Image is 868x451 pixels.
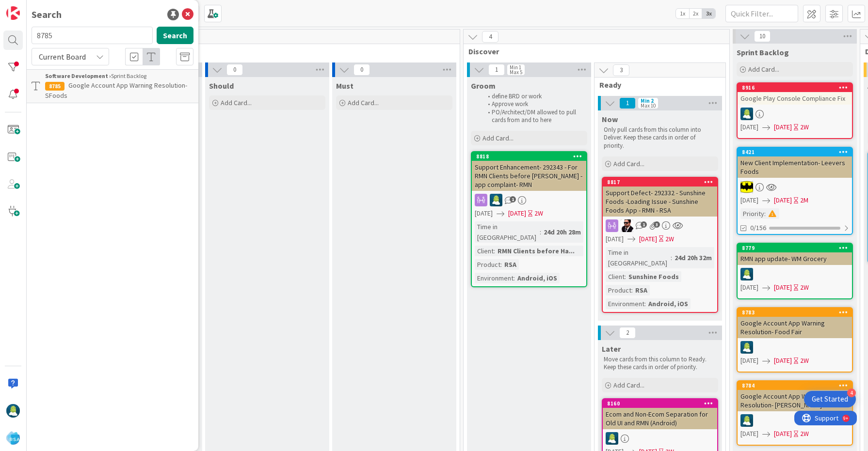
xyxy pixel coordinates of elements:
span: : [514,273,515,283]
span: 0/156 [750,223,766,233]
p: Only pull cards from this column into Deliver. Keep these cards in order of priority. [604,126,716,150]
div: 24d 20h 32m [672,252,714,263]
div: Min 2 [641,98,654,103]
img: Visit kanbanzone.com [6,6,20,20]
div: RMN Clients before Ha... [495,246,577,256]
span: 1 [641,221,647,228]
span: 1 [510,196,516,202]
div: 2W [534,208,543,218]
div: Google Play Console Compliance Fix [738,92,852,105]
span: Should [209,81,234,91]
b: Software Development › [45,72,111,79]
span: : [644,298,646,309]
span: [DATE] [475,208,493,218]
span: : [625,271,626,282]
img: RD [740,414,753,427]
img: AC [740,181,753,193]
a: 8784Google Account App Warning Resolution- [PERSON_NAME]RD[DATE][DATE]2W [737,380,853,446]
span: : [500,259,502,270]
div: 24d 20h 28m [541,227,583,237]
div: RD [738,108,852,120]
div: RMN app update- WM Grocery [738,252,852,265]
div: 8783 [742,309,852,316]
span: [DATE] [774,429,792,439]
span: Add Card... [613,159,644,168]
div: 8916 [742,84,852,91]
div: Google Account App Warning Resolution- Food Fair [738,317,852,338]
div: 8160Ecom and Non-Ecom Separation for Old UI and RMN (Android) [603,399,717,429]
div: 8160 [607,400,717,407]
span: Discover [468,47,717,56]
span: Add Card... [221,98,252,107]
div: Get Started [812,394,848,404]
div: 8817Support Defect- 292332 - Sunshine Foods -Loading Issue - Sunshine Foods App - RMN - RSA [603,178,717,217]
span: : [764,208,766,219]
div: 8421New Client Implementation- Leevers Foods [738,148,852,178]
div: 8783 [738,308,852,317]
span: 4 [482,31,498,43]
div: Ecom and Non-Ecom Separation for Old UI and RMN (Android) [603,408,717,429]
div: 8783Google Account App Warning Resolution- Food Fair [738,308,852,338]
div: 2W [665,234,674,244]
div: 8817 [607,179,717,186]
span: : [540,227,541,237]
img: RD [606,432,618,445]
div: Google Account App Warning Resolution- [PERSON_NAME] [738,390,852,411]
span: 0 [354,64,370,76]
img: RD [6,404,20,418]
div: AC [603,219,717,232]
div: RD [603,432,717,445]
div: Product [475,259,500,270]
div: 8785 [45,82,64,91]
span: 1x [676,9,689,18]
li: PO/Architect/DM allowed to pull cards from and to here [482,109,586,124]
div: Min 1 [510,65,521,70]
div: RD [738,268,852,280]
div: 8779RMN app update- WM Grocery [738,244,852,265]
span: [DATE] [606,234,624,244]
button: Search [157,27,193,44]
div: 8160 [603,399,717,408]
div: Open Get Started checklist, remaining modules: 4 [804,391,856,407]
div: Time in [GEOGRAPHIC_DATA] [475,221,540,243]
span: Add Card... [748,65,779,74]
span: 3 [613,64,629,76]
span: [DATE] [774,356,792,366]
a: 8421New Client Implementation- Leevers FoodsAC[DATE][DATE]2MPriority:0/156 [737,147,853,235]
div: 2W [800,282,809,293]
a: 8916Google Play Console Compliance FixRD[DATE][DATE]2W [737,82,853,139]
span: 2x [689,9,702,18]
div: Time in [GEOGRAPHIC_DATA] [606,247,671,268]
span: Support [20,1,44,13]
div: Support Defect- 292332 - Sunshine Foods -Loading Issue - Sunshine Foods App - RMN - RSA [603,187,717,217]
div: 9+ [49,4,54,12]
div: RSA [633,285,650,295]
div: RD [738,414,852,427]
div: 4 [847,389,856,397]
div: 8784Google Account App Warning Resolution- [PERSON_NAME] [738,381,852,411]
span: [DATE] [774,282,792,293]
input: Quick Filter... [725,5,798,22]
img: avatar [6,431,20,445]
img: RD [490,194,502,206]
span: 2 [619,327,636,339]
img: RD [740,341,753,354]
span: [DATE] [774,195,792,205]
div: 8779 [742,245,852,251]
span: : [671,252,672,263]
div: 8818 [472,152,586,161]
input: Search for title... [32,27,153,44]
div: 2W [800,429,809,439]
div: Android, iOS [515,273,560,283]
span: 10 [754,31,771,42]
span: Groom [471,81,496,91]
div: RD [472,194,586,206]
span: [DATE] [639,234,657,244]
a: Software Development ›Sprint Backlog8785Google Account App Warning Resolution- SFoods [27,69,198,103]
span: 3 [654,221,660,228]
div: Android, iOS [646,298,691,309]
div: 8779 [738,244,852,252]
div: 8916 [738,83,852,92]
span: Now [602,114,618,124]
span: Later [602,344,621,354]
